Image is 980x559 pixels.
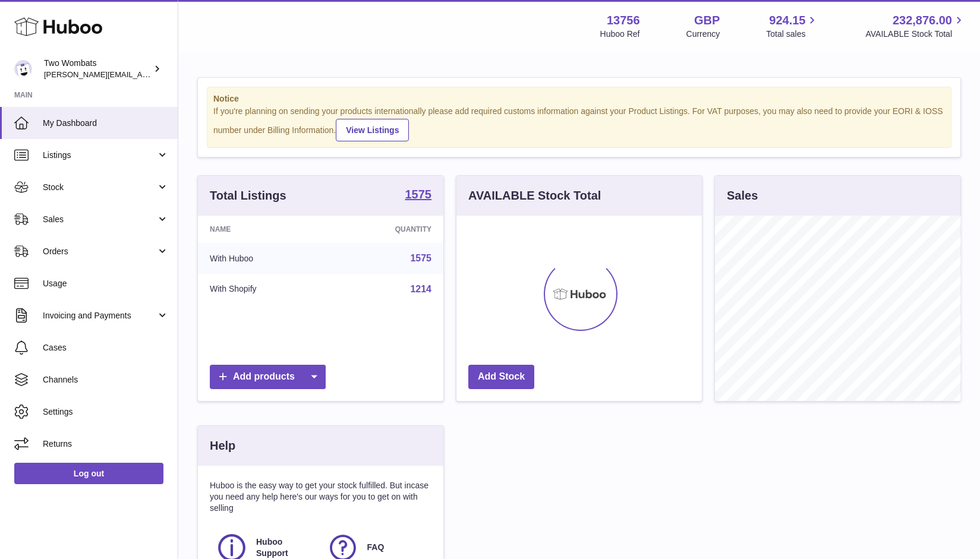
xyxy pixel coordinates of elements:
[43,278,169,289] span: Usage
[213,106,945,141] div: If you're planning on sending your products internationally please add required customs informati...
[686,29,720,40] div: Currency
[198,243,330,274] td: With Huboo
[198,216,330,243] th: Name
[330,216,443,243] th: Quantity
[410,253,431,263] a: 1575
[210,365,326,389] a: Add products
[336,119,409,141] a: View Listings
[43,342,169,353] span: Cases
[256,536,314,559] span: Huboo Support
[865,12,966,40] a: 232,876.00 AVAILABLE Stock Total
[43,214,156,225] span: Sales
[865,29,966,40] span: AVAILABLE Stock Total
[43,310,156,321] span: Invoicing and Payments
[727,188,758,204] h3: Sales
[213,93,945,105] strong: Notice
[198,274,330,305] td: With Shopify
[44,70,302,79] span: [PERSON_NAME][EMAIL_ADDRESS][PERSON_NAME][DOMAIN_NAME]
[210,438,235,454] h3: Help
[468,188,601,204] h3: AVAILABLE Stock Total
[43,374,169,386] span: Channels
[405,188,432,200] strong: 1575
[607,12,640,29] strong: 13756
[600,29,640,40] div: Huboo Ref
[769,12,805,29] span: 924.15
[43,438,169,450] span: Returns
[43,406,169,418] span: Settings
[43,150,156,161] span: Listings
[210,188,286,204] h3: Total Listings
[367,542,385,553] span: FAQ
[43,246,156,257] span: Orders
[410,284,431,294] a: 1214
[14,60,32,78] img: philip.carroll@twowombats.com
[405,188,432,203] a: 1575
[766,29,819,40] span: Total sales
[14,463,163,484] a: Log out
[468,365,534,389] a: Add Stock
[766,12,819,40] a: 924.15 Total sales
[893,12,952,29] span: 232,876.00
[43,118,169,129] span: My Dashboard
[210,480,431,514] p: Huboo is the easy way to get your stock fulfilled. But incase you need any help here's our ways f...
[694,12,720,29] strong: GBP
[43,182,156,193] span: Stock
[44,58,151,80] div: Two Wombats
